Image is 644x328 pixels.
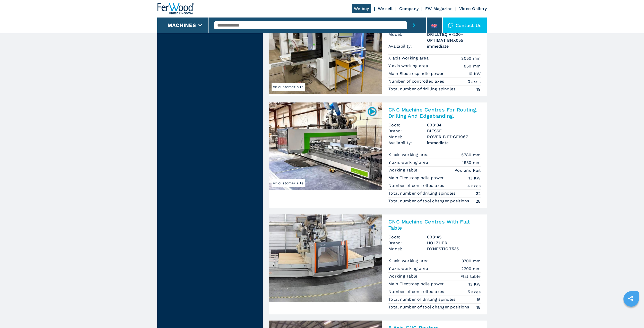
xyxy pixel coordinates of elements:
h3: HOLZHER [427,240,481,246]
button: submit-button [407,18,421,33]
em: 13 KW [468,175,481,181]
p: Y axis working area [388,266,429,271]
span: Model: [388,31,427,43]
h2: CNC Machine Centres With Flat Table [388,219,481,231]
h3: DRILLTEQ V-200-OPTIMAT BHX055 [427,31,481,43]
p: X axis working area [388,152,430,158]
p: Total number of drilling spindles [388,191,457,196]
em: 2200 mm [461,266,481,272]
span: ex customer site [272,179,305,187]
span: Code: [388,234,427,240]
span: Code: [388,122,427,128]
p: Working Table [388,273,419,279]
span: Model: [388,246,427,252]
p: Number of controlled axes [388,79,446,84]
h2: CNC Machine Centres For Routing, Drilling And Edgebanding. [388,107,481,119]
a: sharethis [624,292,637,305]
p: Number of controlled axes [388,289,446,295]
span: Model: [388,134,427,140]
em: 10 KW [468,71,481,77]
h3: ROVER B EDGE1967 [427,134,481,140]
button: Machines [168,22,196,28]
a: CNC Machine Centres For Routing, Drilling And Edgebanding. BIESSE ROVER B EDGE1967ex customer sit... [269,102,487,208]
em: 32 [476,191,481,196]
p: Main Electrospindle power [388,71,445,76]
em: 850 mm [464,63,481,69]
p: Number of controlled axes [388,183,446,188]
p: Y axis working area [388,160,429,165]
em: 5 axes [468,289,481,295]
p: Main Electrospindle power [388,281,445,287]
img: 008134 [367,106,377,116]
em: 3050 mm [461,55,481,61]
p: Total number of tool changer positions [388,198,471,204]
em: 19 [476,86,481,92]
span: Brand: [388,240,427,246]
a: FW Magazine [425,6,452,11]
em: Pod and Rail [455,167,481,173]
em: 13 KW [468,281,481,287]
p: Y axis working area [388,63,429,69]
h3: DYNESTIC 7535 [427,246,481,252]
em: 3 axes [468,79,481,84]
p: Total number of drilling spindles [388,297,457,302]
p: X axis working area [388,55,430,61]
img: Vertical CNC Machine Centres HOMAG DRILLTEQ V-200-OPTIMAT BHX055 [269,6,382,94]
span: Availability: [388,140,427,146]
a: CNC Machine Centres With Flat Table HOLZHER DYNESTIC 7535CNC Machine Centres With Flat TableCode:... [269,214,487,314]
p: Main Electrospindle power [388,175,445,181]
div: Contact us [443,18,487,33]
img: Contact us [448,23,453,28]
p: Total number of drilling spindles [388,86,457,92]
span: ex customer site [272,83,305,91]
img: CNC Machine Centres For Routing, Drilling And Edgebanding. BIESSE ROVER B EDGE1967 [269,102,382,190]
a: Video Gallery [459,6,487,11]
em: 1930 mm [462,160,481,166]
em: 18 [476,304,481,310]
span: Brand: [388,128,427,134]
img: Ferwood [157,3,194,14]
p: X axis working area [388,258,430,264]
p: Working Table [388,167,419,173]
h3: 008134 [427,122,481,128]
span: Availability: [388,43,427,49]
a: We buy [352,4,371,13]
em: 28 [476,198,481,204]
em: 3700 mm [462,258,481,264]
em: Flat table [460,273,481,279]
iframe: Chat [622,305,640,324]
em: 5780 mm [461,152,481,158]
img: CNC Machine Centres With Flat Table HOLZHER DYNESTIC 7535 [269,214,382,302]
em: 4 axes [467,183,481,189]
span: immediate [427,140,481,146]
h3: 008145 [427,234,481,240]
a: We sell [378,6,393,11]
a: Vertical CNC Machine Centres HOMAG DRILLTEQ V-200-OPTIMAT BHX055ex customer siteVertical CNC Mach... [269,6,487,96]
em: 16 [476,297,481,303]
p: Total number of tool changer positions [388,304,471,310]
a: Company [399,6,419,11]
span: immediate [427,43,481,49]
h3: BIESSE [427,128,481,134]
